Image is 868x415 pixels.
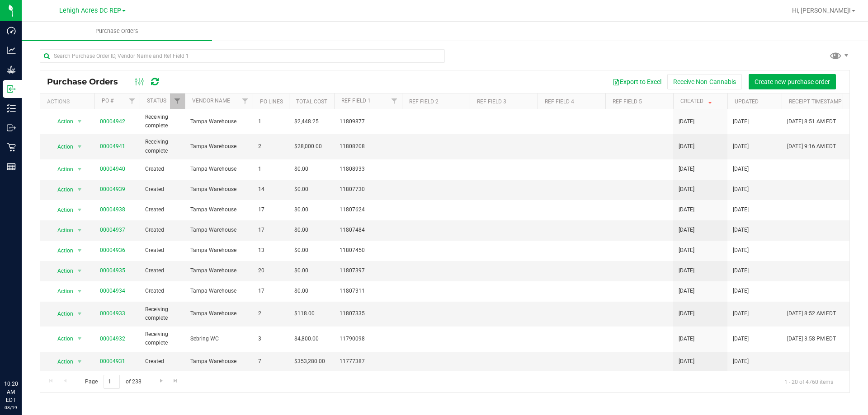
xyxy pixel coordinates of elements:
[100,227,125,233] a: 00004937
[733,117,749,126] span: [DATE]
[74,183,85,196] span: select
[100,310,125,317] a: 00004933
[49,183,74,196] span: Action
[49,140,74,153] span: Action
[294,357,325,366] span: $353,280.00
[733,357,749,366] span: [DATE]
[258,357,283,366] span: 7
[679,335,694,343] span: [DATE]
[190,117,247,126] span: Tampa Warehouse
[387,93,402,109] a: Filter
[679,266,694,275] span: [DATE]
[190,142,247,151] span: Tampa Warehouse
[679,185,694,194] span: [DATE]
[100,186,125,192] a: 00004939
[733,246,749,255] span: [DATE]
[777,375,840,388] span: 1 - 20 of 4760 items
[340,205,396,214] span: 11807624
[733,226,749,234] span: [DATE]
[49,265,74,277] span: Action
[145,226,179,234] span: Created
[100,358,125,364] a: 00004931
[59,7,121,14] span: Lehigh Acres DC REP
[49,224,74,237] span: Action
[258,142,283,151] span: 2
[679,287,694,295] span: [DATE]
[679,246,694,255] span: [DATE]
[9,343,36,370] iframe: Resource center
[145,266,179,275] span: Created
[7,162,16,171] inline-svg: Reports
[74,224,85,237] span: select
[749,74,836,89] button: Create new purchase order
[145,185,179,194] span: Created
[258,117,283,126] span: 1
[294,287,308,295] span: $0.00
[100,166,125,172] a: 00004940
[190,266,247,275] span: Tampa Warehouse
[74,308,85,320] span: select
[169,375,182,387] a: Go to the last page
[787,335,836,343] span: [DATE] 3:58 PM EDT
[49,163,74,176] span: Action
[74,265,85,277] span: select
[190,287,247,295] span: Tampa Warehouse
[340,226,396,234] span: 11807484
[238,93,253,109] a: Filter
[545,98,574,105] a: Ref Field 4
[147,98,166,104] a: Status
[294,266,308,275] span: $0.00
[679,165,694,173] span: [DATE]
[145,138,179,155] span: Receiving complete
[22,22,212,41] a: Purchase Orders
[296,98,327,105] a: Total Cost
[341,98,371,104] a: Ref Field 1
[340,309,396,318] span: 11807335
[733,142,749,151] span: [DATE]
[679,309,694,318] span: [DATE]
[7,65,16,74] inline-svg: Grow
[679,117,694,126] span: [DATE]
[100,247,125,253] a: 00004936
[294,117,319,126] span: $2,448.25
[294,246,308,255] span: $0.00
[145,357,179,366] span: Created
[100,288,125,294] a: 00004934
[294,185,308,194] span: $0.00
[192,98,230,104] a: Vendor Name
[190,357,247,366] span: Tampa Warehouse
[190,205,247,214] span: Tampa Warehouse
[340,266,396,275] span: 11807397
[190,246,247,255] span: Tampa Warehouse
[733,266,749,275] span: [DATE]
[258,205,283,214] span: 17
[733,185,749,194] span: [DATE]
[83,27,151,35] span: Purchase Orders
[294,142,322,151] span: $28,000.00
[340,117,396,126] span: 11809877
[74,140,85,153] span: select
[77,375,149,389] span: Page of 238
[190,226,247,234] span: Tampa Warehouse
[679,205,694,214] span: [DATE]
[755,78,830,85] span: Create new purchase order
[7,104,16,113] inline-svg: Inventory
[190,309,247,318] span: Tampa Warehouse
[47,98,91,105] div: Actions
[613,98,642,105] a: Ref Field 5
[49,355,74,368] span: Action
[49,204,74,216] span: Action
[258,266,283,275] span: 20
[7,143,16,152] inline-svg: Retail
[49,244,74,257] span: Action
[125,93,140,109] a: Filter
[40,49,445,63] input: Search Purchase Order ID, Vendor Name and Ref Field 1
[607,74,667,89] button: Export to Excel
[49,308,74,320] span: Action
[102,98,113,104] a: PO #
[74,204,85,216] span: select
[145,165,179,173] span: Created
[145,287,179,295] span: Created
[145,246,179,255] span: Created
[74,285,85,298] span: select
